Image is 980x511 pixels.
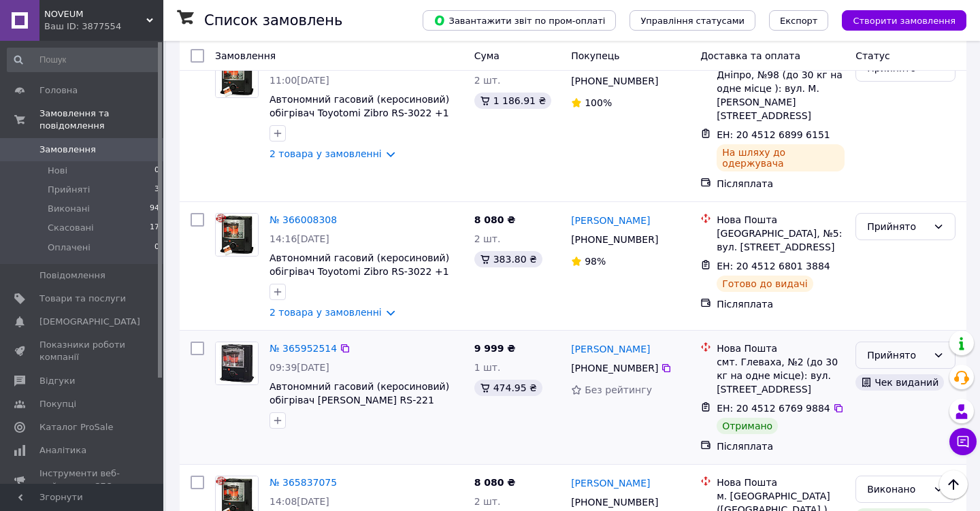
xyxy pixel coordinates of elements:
[7,48,161,72] input: Пошук
[48,184,90,196] span: Прийняті
[269,75,329,86] span: 11:00[DATE]
[474,477,516,488] span: 8 080 ₴
[853,16,955,26] span: Створити замовлення
[269,214,337,225] a: № 366008308
[269,343,337,354] a: № 365952514
[269,381,449,406] a: Автономний гасовий (керосиновий) обігрівач [PERSON_NAME] RS-221
[434,14,605,27] span: Завантажити звіт по пром-оплаті
[769,10,829,31] button: Експорт
[474,75,501,86] span: 2 шт.
[717,261,830,271] span: ЕН: 20 4512 6801 3884
[48,222,94,234] span: Скасовані
[717,418,778,434] div: Отримано
[216,55,258,97] img: Фото товару
[717,276,813,292] div: Готово до видачі
[571,342,650,356] a: [PERSON_NAME]
[717,129,830,140] span: ЕН: 20 4512 6899 6151
[269,233,329,244] span: 14:16[DATE]
[39,293,126,305] span: Товари та послуги
[154,165,159,177] span: 0
[39,339,126,363] span: Показники роботи компанії
[867,348,928,363] div: Прийнято
[585,97,612,108] span: 100%
[585,256,606,267] span: 98%
[44,20,163,33] div: Ваш ID: 3877554
[39,316,140,328] span: [DEMOGRAPHIC_DATA]
[269,477,337,488] a: № 365837075
[39,444,86,457] span: Аналітика
[717,297,845,311] div: Післяплата
[48,203,90,215] span: Виконані
[867,482,928,497] div: Виконано
[571,476,650,490] a: [PERSON_NAME]
[474,343,516,354] span: 9 999 ₴
[39,375,75,387] span: Відгуки
[474,214,516,225] span: 8 080 ₴
[423,10,616,31] button: Завантажити звіт по пром-оплаті
[842,10,966,31] button: Створити замовлення
[939,470,968,499] button: Наверх
[949,428,977,455] button: Чат з покупцем
[828,14,966,25] a: Створити замовлення
[630,10,755,31] button: Управління статусами
[39,421,113,433] span: Каталог ProSale
[44,8,146,20] span: NOVEUM
[717,68,845,122] div: Дніпро, №98 (до 30 кг на одне місце ): вул. М. [PERSON_NAME][STREET_ADDRESS]
[571,214,650,227] a: [PERSON_NAME]
[640,16,745,26] span: Управління статусами
[717,403,830,414] span: ЕН: 20 4512 6769 9884
[474,496,501,507] span: 2 шт.
[215,213,259,257] a: Фото товару
[585,384,652,395] span: Без рейтингу
[216,342,258,384] img: Фото товару
[780,16,818,26] span: Експорт
[269,94,449,146] a: Автономний гасовий (керосиновий) обігрівач Toyotomi Zibro RS-3022 +1 додатковий оригінальний гніт...
[215,50,276,61] span: Замовлення
[867,219,928,234] div: Прийнято
[855,50,890,61] span: Статус
[269,252,449,304] a: Автономний гасовий (керосиновий) обігрівач Toyotomi Zibro RS-3022 +1 додатковий оригінальний гніт...
[39,144,96,156] span: Замовлення
[39,398,76,410] span: Покупці
[269,307,382,318] a: 2 товара у замовленні
[571,50,619,61] span: Покупець
[717,342,845,355] div: Нова Пошта
[215,54,259,98] a: Фото товару
[855,374,944,391] div: Чек виданий
[568,230,661,249] div: [PHONE_NUMBER]
[474,50,500,61] span: Cума
[474,380,542,396] div: 474.95 ₴
[568,359,661,378] div: [PHONE_NUMBER]
[39,108,163,132] span: Замовлення та повідомлення
[474,362,501,373] span: 1 шт.
[48,165,67,177] span: Нові
[474,233,501,244] span: 2 шт.
[717,355,845,396] div: смт. Глеваха, №2 (до 30 кг на одне місце): вул. [STREET_ADDRESS]
[269,148,382,159] a: 2 товара у замовленні
[269,362,329,373] span: 09:39[DATE]
[39,467,126,492] span: Інструменти веб-майстра та SEO
[150,222,159,234] span: 17
[700,50,800,61] span: Доставка та оплата
[717,440,845,453] div: Післяплата
[39,269,105,282] span: Повідомлення
[215,342,259,385] a: Фото товару
[474,251,542,267] div: 383.80 ₴
[204,12,342,29] h1: Список замовлень
[216,214,258,256] img: Фото товару
[717,227,845,254] div: [GEOGRAPHIC_DATA], №5: вул. [STREET_ADDRESS]
[717,144,845,171] div: На шляху до одержувача
[48,242,91,254] span: Оплачені
[269,496,329,507] span: 14:08[DATE]
[717,476,845,489] div: Нова Пошта
[568,71,661,90] div: [PHONE_NUMBER]
[474,93,552,109] div: 1 186.91 ₴
[154,242,159,254] span: 0
[154,184,159,196] span: 3
[39,84,78,97] span: Головна
[717,177,845,191] div: Післяплата
[150,203,159,215] span: 94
